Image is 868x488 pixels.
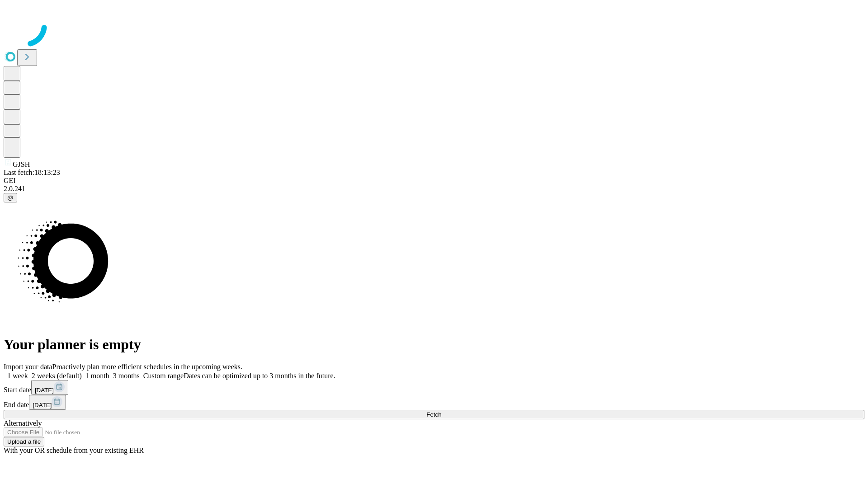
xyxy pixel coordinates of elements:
[35,387,54,394] span: [DATE]
[4,437,44,446] button: Upload a file
[7,372,28,380] span: 1 week
[32,372,82,380] span: 2 weeks (default)
[31,380,68,395] button: [DATE]
[13,160,30,168] span: GJSH
[33,402,52,408] span: [DATE]
[7,194,14,201] span: @
[4,177,864,185] div: GEI
[4,193,17,202] button: @
[52,363,242,371] span: Proactively plan more efficient schedules in the upcoming weeks.
[143,372,184,380] span: Custom range
[4,336,864,353] h1: Your planner is empty
[4,395,864,410] div: End date
[4,363,52,371] span: Import your data
[4,446,144,454] span: With your OR schedule from your existing EHR
[184,372,335,380] span: Dates can be optimized up to 3 months in the future.
[29,395,66,410] button: [DATE]
[113,372,140,380] span: 3 months
[4,380,864,395] div: Start date
[4,169,60,176] span: Last fetch: 18:13:23
[4,410,864,419] button: Fetch
[4,185,864,193] div: 2.0.241
[85,372,109,380] span: 1 month
[426,411,441,418] span: Fetch
[4,419,42,427] span: Alternatively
